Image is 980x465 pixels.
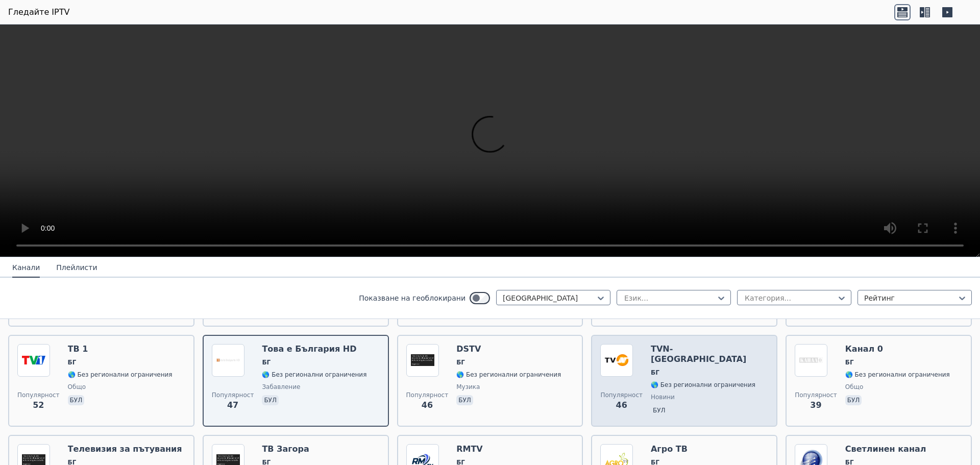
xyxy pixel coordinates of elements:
[262,371,366,378] font: 🌎 Без регионални ограничения
[456,444,483,454] font: RMTV
[359,294,465,302] font: Показване на геоблокирани
[845,383,864,390] font: общо
[651,344,746,364] font: TVN-[GEOGRAPHIC_DATA]
[456,344,481,354] font: DSTV
[262,383,300,390] font: забавление
[227,400,238,410] font: 47
[406,391,449,399] font: Популярност
[262,344,356,354] font: Това е България HD
[847,397,860,404] font: бул
[795,391,837,399] font: Популярност
[651,369,659,376] font: БГ
[456,383,480,390] font: музика
[70,397,83,404] font: бул
[17,391,60,399] font: Популярност
[8,6,69,18] a: Гледайте IPTV
[651,394,675,401] font: новини
[264,397,277,404] font: бул
[653,407,666,414] font: бул
[651,381,755,388] font: 🌎 Без регионални ограничения
[845,359,854,366] font: БГ
[68,371,173,378] font: 🌎 Без регионални ограничения
[456,359,465,366] font: БГ
[262,444,309,454] font: ТВ Загора
[12,263,40,272] font: Канали
[810,400,821,410] font: 39
[600,344,633,377] img: TVN-Bulgaria
[422,400,433,410] font: 46
[8,7,69,17] font: Гледайте IPTV
[212,391,254,399] font: Популярност
[212,344,244,377] img: This is Bulgaria HD
[845,444,926,454] font: Светлинен канал
[12,258,40,278] button: Канали
[456,371,561,378] font: 🌎 Без регионални ограничения
[68,383,86,390] font: общо
[600,391,643,399] font: Популярност
[68,444,182,454] font: Телевизия за пътувания
[68,344,88,354] font: ТВ 1
[17,344,50,377] img: TV 1
[68,359,77,366] font: БГ
[651,444,688,454] font: Агро ТВ
[845,344,883,354] font: Канал 0
[406,344,439,377] img: DSTV
[33,400,44,410] font: 52
[56,258,97,278] button: Плейлисти
[616,400,627,410] font: 46
[458,397,471,404] font: бул
[845,371,950,378] font: 🌎 Без регионални ограничения
[262,359,271,366] font: БГ
[56,263,97,272] font: Плейлисти
[795,344,827,377] img: Kanal 0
